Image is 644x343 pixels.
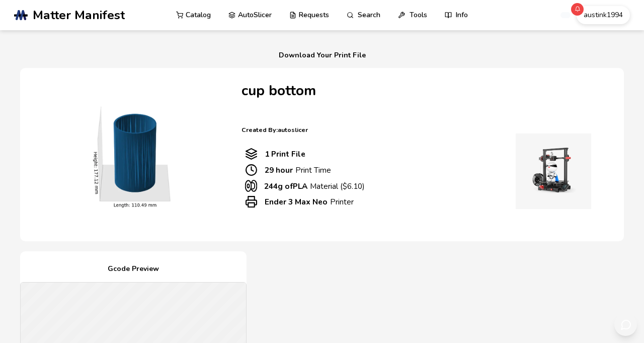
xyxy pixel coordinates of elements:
span: Number Of Print files [245,148,258,160]
p: Material ($ 6.10 ) [264,181,365,191]
span: Printer [245,195,258,208]
img: Printer [503,133,604,209]
h1: Download Your Print File [14,48,630,63]
p: Print Time [265,165,331,175]
span: Print Time [245,164,258,176]
img: Product [30,78,231,229]
p: Printer [265,196,354,207]
b: 29 hour [265,165,293,175]
button: Send feedback via email [614,313,637,336]
b: 244 g of PLA [264,181,307,191]
span: Matter Manifest [33,8,125,22]
h4: cup bottom [242,83,604,99]
p: Created By: autoslicer [242,126,604,133]
button: austink1994 [577,6,630,24]
b: Ender 3 Max Neo [265,196,328,207]
b: 1 Print File [265,149,305,159]
span: All Print Files [242,106,290,117]
span: Material Used [245,180,257,192]
h4: Gcode Preview [20,261,247,277]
